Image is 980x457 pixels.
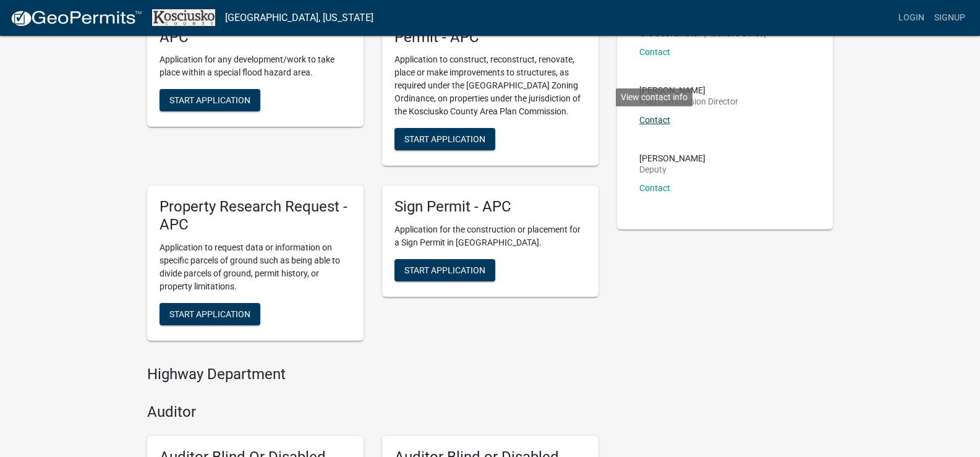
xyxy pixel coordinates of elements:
[893,6,929,30] a: Login
[160,89,260,111] button: Start Application
[639,183,670,193] a: Contact
[147,403,599,421] h4: Auditor
[160,241,351,293] p: Application to request data or information on specific parcels of ground such as being able to di...
[394,53,586,118] p: Application to construct, reconstruct, renovate, place or make improvements to structures, as req...
[394,128,495,150] button: Start Application
[639,165,705,174] p: Deputy
[160,198,351,234] h5: Property Research Request - APC
[152,9,215,26] img: Kosciusko County, Indiana
[639,86,738,95] p: [PERSON_NAME]
[160,53,351,79] p: Application for any development/work to take place within a special flood hazard area.
[394,259,495,281] button: Start Application
[639,115,670,125] a: Contact
[169,95,250,105] span: Start Application
[225,7,373,28] a: [GEOGRAPHIC_DATA], [US_STATE]
[404,134,485,144] span: Start Application
[394,223,586,249] p: Application for the construction or placement for a Sign Permit in [GEOGRAPHIC_DATA].
[147,365,599,383] h4: Highway Department
[169,309,250,318] span: Start Application
[394,198,586,216] h5: Sign Permit - APC
[404,265,485,275] span: Start Application
[639,47,670,57] a: Contact
[639,154,705,163] p: [PERSON_NAME]
[929,6,970,30] a: Signup
[160,303,260,325] button: Start Application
